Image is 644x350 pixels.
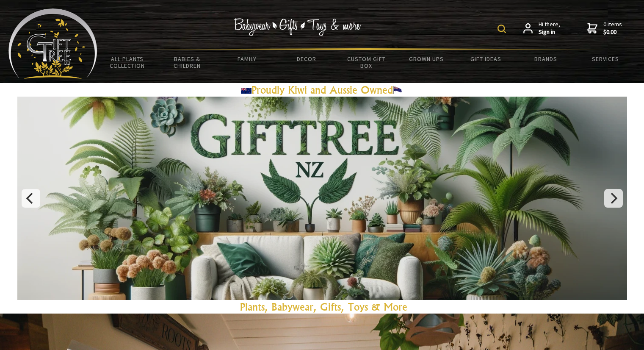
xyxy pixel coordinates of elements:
a: Babies & Children [157,50,217,75]
a: All Plants Collection [97,50,157,75]
button: Previous [22,189,40,208]
img: Babywear - Gifts - Toys & more [234,18,361,36]
button: Next [604,189,623,208]
a: Gift Ideas [456,50,516,68]
img: product search [498,25,506,33]
a: Brands [516,50,576,68]
a: Decor [277,50,337,68]
img: Babyware - Gifts - Toys and more... [8,8,97,79]
span: Hi there, [539,21,560,36]
a: Custom Gift Box [337,50,396,75]
strong: $0.00 [603,28,622,36]
a: Proudly Kiwi and Aussie Owned [241,83,404,96]
span: 0 items [603,20,622,36]
a: 0 items$0.00 [587,21,622,36]
a: Family [217,50,276,68]
a: Grown Ups [396,50,456,68]
a: Services [576,50,636,68]
a: Hi there,Sign in [523,21,560,36]
strong: Sign in [539,28,560,36]
a: Plants, Babywear, Gifts, Toys & Mor [240,300,402,313]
